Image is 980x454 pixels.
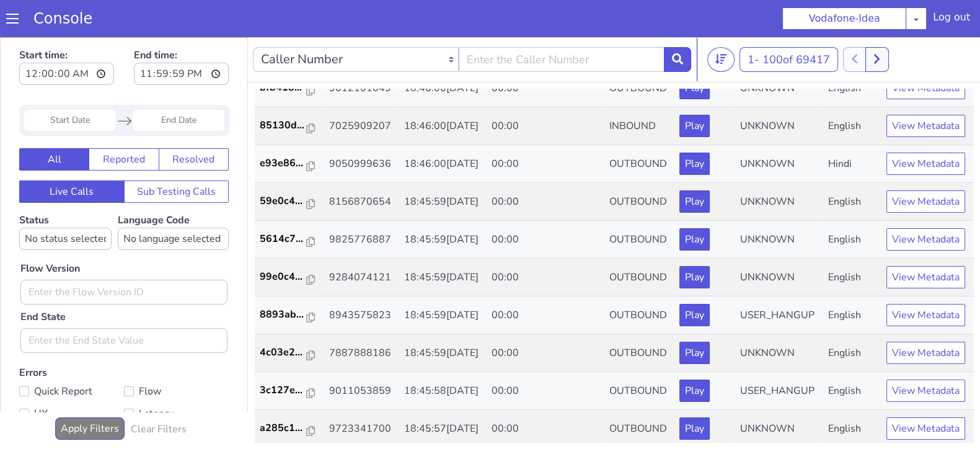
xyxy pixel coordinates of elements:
[604,373,675,411] td: OUTBOUND
[679,380,710,403] button: Play
[399,184,487,221] td: 18:45:59[DATE]
[134,7,229,51] label: End time:
[134,25,229,48] input: End time:
[679,153,710,176] button: Play
[260,81,319,96] a: 85130d...
[735,184,823,221] td: UNKNOWN
[679,305,710,327] button: Play
[131,386,187,398] h6: Clear Filters
[260,308,319,323] a: 4c03e2...
[679,267,710,289] button: Play
[604,259,675,297] td: OUTBOUND
[260,194,307,209] p: 5614c7...
[124,143,229,166] button: Sub Testing Calls
[735,335,823,373] td: USER_HANGUP
[886,115,965,138] button: View Metadata
[735,146,823,184] td: UNKNOWN
[823,184,881,221] td: English
[487,70,604,108] td: 00:00
[260,270,319,285] a: 8893ab...
[886,342,965,365] button: View Metadata
[679,191,710,213] button: Play
[487,184,604,221] td: 00:00
[399,146,487,184] td: 18:45:59[DATE]
[823,221,881,259] td: English
[679,229,710,251] button: Play
[260,345,319,360] a: 3c127e...
[260,81,307,96] p: 85130d...
[124,345,229,363] label: Flow
[19,143,125,166] button: Live Calls
[24,73,115,94] input: Start Date
[886,191,965,213] button: View Metadata
[20,224,80,239] label: Flow Version
[324,146,399,184] td: 8156870654
[399,335,487,373] td: 18:45:58[DATE]
[260,232,319,247] a: 99e0c4...
[604,146,675,184] td: OUTBOUND
[735,108,823,146] td: UNKNOWN
[604,297,675,335] td: OUTBOUND
[782,7,906,30] button: Vodafone-Idea
[324,221,399,259] td: 9284074121
[735,297,823,335] td: UNKNOWN
[886,267,965,289] button: View Metadata
[260,383,307,398] p: a285c1...
[159,111,229,133] button: Resolved
[260,308,307,323] p: 4c03e2...
[118,190,229,213] select: Language Code
[19,190,112,213] select: Status
[823,146,881,184] td: English
[89,111,159,133] button: Reported
[487,108,604,146] td: 00:00
[739,10,838,35] button: 1- 100of 69417
[679,78,710,100] button: Play
[823,297,881,335] td: English
[604,108,675,146] td: OUTBOUND
[735,70,823,108] td: UNKNOWN
[933,10,970,30] div: Log out
[604,221,675,259] td: OUTBOUND
[324,259,399,297] td: 8943575823
[133,73,224,94] input: End Date
[823,108,881,146] td: Hindi
[324,108,399,146] td: 9050999636
[260,270,307,285] p: 8893ab...
[399,70,487,108] td: 18:46:00[DATE]
[260,118,319,133] a: e93e86...
[324,184,399,221] td: 9825776887
[459,10,664,35] input: Enter the Caller Number
[886,305,965,327] button: View Metadata
[886,229,965,251] button: View Metadata
[487,297,604,335] td: 00:00
[20,272,66,287] label: End State
[19,7,114,51] label: Start time:
[324,373,399,411] td: 9723341700
[735,373,823,411] td: UNKNOWN
[19,345,124,363] label: Quick Report
[19,25,114,48] input: Start time:
[19,368,124,385] label: UX
[487,146,604,184] td: 00:00
[604,70,675,108] td: INBOUND
[823,373,881,411] td: English
[399,373,487,411] td: 18:45:57[DATE]
[19,111,89,133] button: All
[735,221,823,259] td: UNKNOWN
[487,335,604,373] td: 00:00
[399,221,487,259] td: 18:45:59[DATE]
[886,78,965,100] button: View Metadata
[20,243,227,267] input: Enter the Flow Version ID
[487,259,604,297] td: 00:00
[399,259,487,297] td: 18:45:59[DATE]
[679,342,710,365] button: Play
[118,176,229,213] label: Language Code
[324,297,399,335] td: 7887888186
[124,368,229,385] label: Latency
[679,115,710,138] button: Play
[260,156,307,171] p: 59e0c4...
[604,184,675,221] td: OUTBOUND
[260,232,307,247] p: 99e0c4...
[260,156,319,171] a: 59e0c4...
[399,108,487,146] td: 18:46:00[DATE]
